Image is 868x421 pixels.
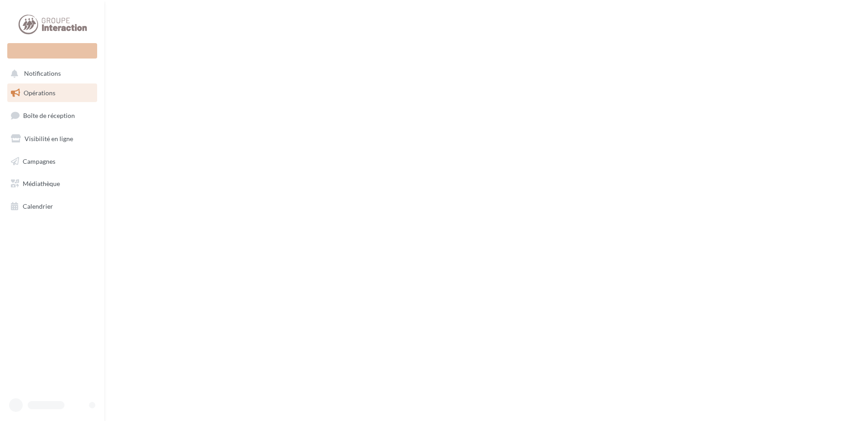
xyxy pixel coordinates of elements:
[23,157,55,165] span: Campagnes
[5,83,99,103] a: Opérations
[5,129,99,148] a: Visibilité en ligne
[23,112,75,119] span: Boîte de réception
[23,202,53,210] span: Calendrier
[5,197,99,216] a: Calendrier
[5,106,99,125] a: Boîte de réception
[24,89,55,97] span: Opérations
[5,174,99,193] a: Médiathèque
[25,135,73,142] span: Visibilité en ligne
[24,70,61,78] span: Notifications
[5,152,99,171] a: Campagnes
[7,43,97,59] div: Nouvelle campagne
[23,180,60,187] span: Médiathèque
